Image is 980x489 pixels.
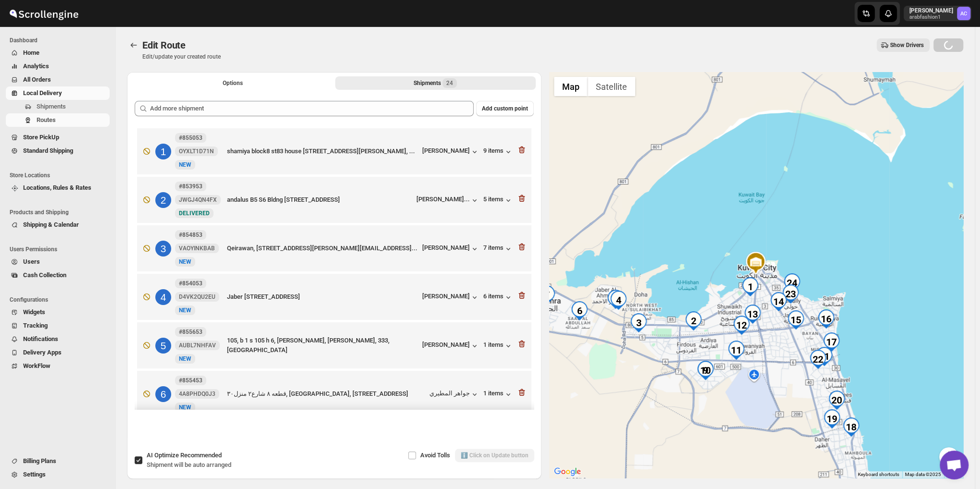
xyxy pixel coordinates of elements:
[23,62,49,70] span: Analytics
[179,183,202,190] b: #853953
[483,196,513,205] button: 5 items
[335,76,536,90] button: Selected Shipments
[155,144,171,159] div: 1
[23,147,73,154] span: Standard Shipping
[127,38,140,52] button: Routes
[179,210,210,217] span: DELIVERED
[629,313,648,332] div: 3
[909,14,953,20] p: arabfashion1
[23,184,91,191] span: Locations, Rules & Rates
[10,171,111,179] span: Store Locations
[23,134,59,141] span: Store PickUp
[422,293,479,302] div: [PERSON_NAME]
[414,78,457,88] div: Shipments
[142,53,221,61] p: Edit/update your created route
[23,258,40,265] span: Users
[422,147,479,157] button: [PERSON_NAME]
[570,301,589,320] div: 6
[782,273,802,293] div: 24
[142,39,186,51] span: Edit Route
[10,245,111,253] span: Users Permissions
[420,452,450,459] span: Avoid Tolls
[416,196,470,203] div: [PERSON_NAME]...
[155,386,171,402] div: 6
[6,269,110,282] button: Cash Collection
[743,305,762,324] div: 13
[6,332,110,346] button: Notifications
[10,37,111,44] span: Dashboard
[179,196,217,204] span: JWGJ4QN4FX
[483,390,513,399] button: 1 items
[429,390,479,399] button: جواهر المطيري
[179,390,215,398] span: 4A8PHDQ0J3
[727,341,746,360] div: 11
[23,349,62,356] span: Delivery Apps
[6,454,110,468] button: Billing Plans
[786,310,805,330] div: 15
[179,342,216,349] span: AUBL7NHFAV
[155,289,171,305] div: 4
[957,7,970,20] span: Abizer Chikhly
[179,134,202,141] b: #855053
[6,218,110,232] button: Shipping & Calendar
[483,147,513,157] button: 9 items
[23,89,62,97] span: Local Delivery
[23,221,79,228] span: Shipping & Calendar
[180,452,222,459] span: Recommended
[422,244,479,254] div: [PERSON_NAME]
[155,241,171,257] div: 3
[37,103,66,110] span: Shipments
[179,293,215,301] span: D4VK2QU2EU
[781,284,800,304] div: 23
[150,101,474,116] input: Add more shipment
[877,38,930,52] button: Show Drivers
[940,451,968,479] a: Open chat
[23,471,46,478] span: Settings
[23,49,39,56] span: Home
[904,6,971,21] button: User menu
[6,319,110,332] button: Tracking
[10,296,111,304] span: Configurations
[741,277,760,296] div: 1
[483,244,513,254] button: 7 items
[179,280,202,287] b: #854053
[769,292,788,311] div: 14
[6,181,110,195] button: Locations, Rules & Rates
[6,359,110,373] button: WorkFlow
[808,350,828,369] div: 22
[179,258,191,265] span: NEW
[10,208,111,216] span: Products and Shipping
[179,355,191,362] span: NEW
[960,11,967,17] text: AC
[416,196,479,205] button: [PERSON_NAME]...
[155,192,171,208] div: 2
[23,457,56,465] span: Billing Plans
[858,471,899,478] button: Keyboard shortcuts
[179,329,202,335] b: #855653
[6,60,110,73] button: Analytics
[179,232,202,238] b: #854853
[422,341,479,351] button: [PERSON_NAME]
[23,271,66,279] span: Cash Collection
[483,341,513,351] button: 1 items
[155,338,171,354] div: 5
[179,147,214,155] span: OYXLT1D71N
[227,244,418,253] div: Qeirawan, [STREET_ADDRESS][PERSON_NAME][EMAIL_ADDRESS]...
[23,362,50,369] span: WorkFlow
[227,147,418,156] div: shamiya block8 st83 house [STREET_ADDRESS][PERSON_NAME], ...
[6,113,110,127] button: Routes
[6,346,110,359] button: Delivery Apps
[554,77,588,96] button: Show street map
[588,77,635,96] button: Show satellite imagery
[842,417,861,437] div: 18
[6,100,110,113] button: Shipments
[552,465,583,478] img: Google
[827,391,846,410] div: 20
[939,447,958,466] button: Map camera controls
[179,244,215,252] span: VAOYINKBAB
[179,377,202,384] b: #855453
[482,105,528,112] span: Add custom point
